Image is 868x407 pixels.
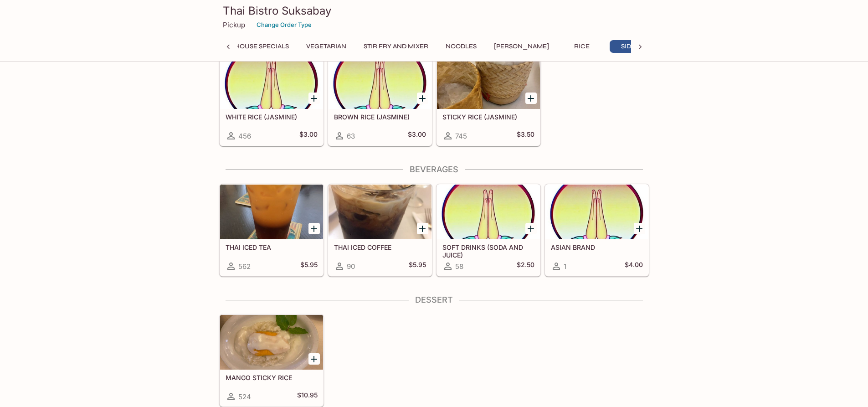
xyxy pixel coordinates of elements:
[442,113,534,121] h5: STICKY RICE (JASMINE)
[561,40,602,53] button: Rice
[223,4,646,18] h3: Thai Bistro Suksabay
[455,262,463,271] span: 58
[219,295,649,305] h4: Dessert
[417,93,428,104] button: Add BROWN RICE (JASMINE)
[564,262,566,271] span: 1
[437,184,540,276] a: SOFT DRINKS (SODA AND JUICE)58$2.50
[328,54,432,146] a: BROWN RICE (JASMINE)63$3.00
[226,374,318,381] h5: MANGO STICKY RICE
[220,184,324,276] a: THAI ICED TEA562$5.95
[417,223,428,234] button: Add THAI ICED COFFEE
[220,54,323,109] div: WHITE RICE (JASMINE)
[625,261,643,272] h5: $4.00
[299,130,318,141] h5: $3.00
[192,40,294,53] button: Seafood & House Specials
[334,243,426,251] h5: THAI ICED COFFEE
[223,21,245,29] p: Pickup
[441,40,482,53] button: Noodles
[545,184,649,276] a: ASIAN BRAND1$4.00
[308,93,320,104] button: Add WHITE RICE (JASMINE)
[329,54,431,109] div: BROWN RICE (JASMINE)
[219,165,649,175] h4: Beverages
[634,223,645,234] button: Add ASIAN BRAND
[220,54,324,146] a: WHITE RICE (JASMINE)456$3.00
[437,54,540,146] a: STICKY RICE (JASMINE)745$3.50
[226,243,318,251] h5: THAI ICED TEA
[297,391,318,402] h5: $10.95
[551,243,643,251] h5: ASIAN BRAND
[347,132,355,140] span: 63
[238,132,251,140] span: 456
[347,262,355,271] span: 90
[329,185,431,239] div: THAI ICED COFFEE
[437,185,540,239] div: SOFT DRINKS (SODA AND JUICE)
[238,262,251,271] span: 562
[525,93,537,104] button: Add STICKY RICE (JASMINE)
[308,353,320,365] button: Add MANGO STICKY RICE
[517,261,534,272] h5: $2.50
[220,315,323,370] div: MANGO STICKY RICE
[408,130,426,141] h5: $3.00
[328,184,432,276] a: THAI ICED COFFEE90$5.95
[489,40,554,53] button: [PERSON_NAME]
[437,54,540,109] div: STICKY RICE (JASMINE)
[300,261,318,272] h5: $5.95
[220,185,323,239] div: THAI ICED TEA
[359,40,433,53] button: Stir Fry and Mixer
[301,40,351,53] button: Vegetarian
[545,185,648,239] div: ASIAN BRAND
[525,223,537,234] button: Add SOFT DRINKS (SODA AND JUICE)
[238,392,251,401] span: 524
[455,132,467,140] span: 745
[220,314,324,407] a: MANGO STICKY RICE524$10.95
[442,243,534,258] h5: SOFT DRINKS (SODA AND JUICE)
[409,261,426,272] h5: $5.95
[517,130,534,141] h5: $3.50
[252,18,316,32] button: Change Order Type
[308,223,320,234] button: Add THAI ICED TEA
[610,40,651,53] button: Sides
[334,113,426,121] h5: BROWN RICE (JASMINE)
[226,113,318,121] h5: WHITE RICE (JASMINE)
